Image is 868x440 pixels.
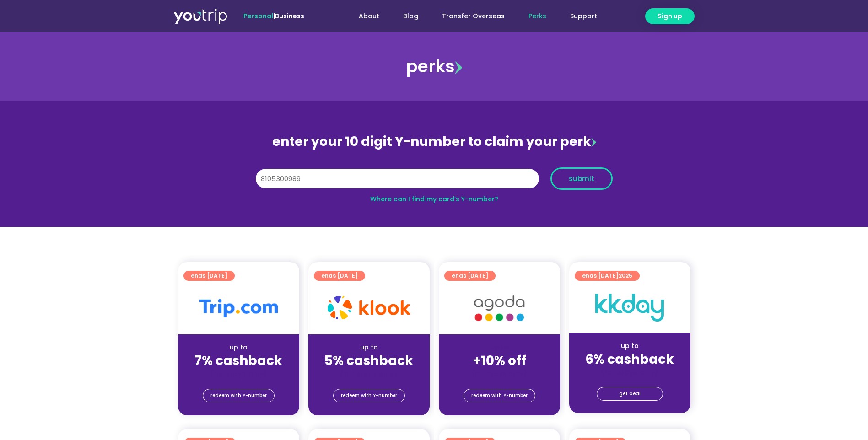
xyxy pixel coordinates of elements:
[577,368,683,377] div: (for stays only)
[464,389,535,402] a: redeem with Y-number
[577,341,683,351] div: up to
[314,271,365,281] a: ends [DATE]
[203,389,275,402] a: redeem with Y-number
[452,271,488,281] span: ends [DATE]
[444,271,496,281] a: ends [DATE]
[243,11,304,21] span: |
[185,343,292,352] div: up to
[194,352,282,370] strong: 7% cashback
[333,389,405,402] a: redeem with Y-number
[183,271,235,281] a: ends [DATE]
[256,169,539,189] input: 10 digit Y-number (e.g. 8123456789)
[275,11,304,21] a: Business
[517,8,558,25] a: Perks
[597,387,663,401] a: get deal
[347,8,391,25] a: About
[341,389,397,402] span: redeem with Y-number
[658,11,682,21] span: Sign up
[321,271,358,281] span: ends [DATE]
[471,389,528,402] span: redeem with Y-number
[210,389,267,402] span: redeem with Y-number
[316,343,422,352] div: up to
[430,8,517,25] a: Transfer Overseas
[329,8,609,25] nav: Menu
[251,130,617,154] div: enter your 10 digit Y-number to claim your perk
[191,271,227,281] span: ends [DATE]
[370,194,498,204] a: Where can I find my card’s Y-number?
[582,271,632,281] span: ends [DATE]
[473,352,526,370] strong: +10% off
[575,271,640,281] a: ends [DATE]2025
[558,8,609,25] a: Support
[491,343,508,352] span: up to
[619,272,632,279] span: 2025
[585,350,674,368] strong: 6% cashback
[316,369,422,379] div: (for stays only)
[550,167,613,190] button: submit
[645,8,695,24] a: Sign up
[446,369,553,379] div: (for stays only)
[243,11,273,21] span: Personal
[619,387,641,400] span: get deal
[569,175,594,182] span: submit
[256,167,613,197] form: Y Number
[324,352,413,370] strong: 5% cashback
[391,8,430,25] a: Blog
[185,369,292,379] div: (for stays only)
